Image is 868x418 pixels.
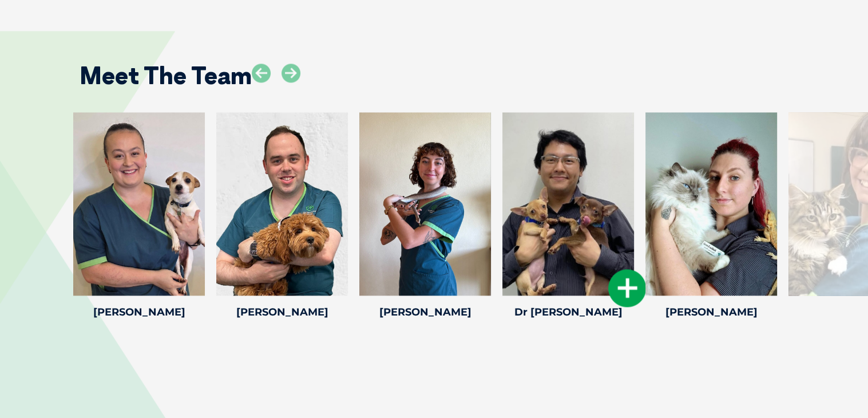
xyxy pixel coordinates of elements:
h4: [PERSON_NAME] [73,307,205,317]
h4: [PERSON_NAME] [359,307,491,317]
h4: [PERSON_NAME] [216,307,348,317]
h4: Dr [PERSON_NAME] [502,307,634,317]
h4: [PERSON_NAME] [645,307,777,317]
h2: Meet The Team [80,64,252,88]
